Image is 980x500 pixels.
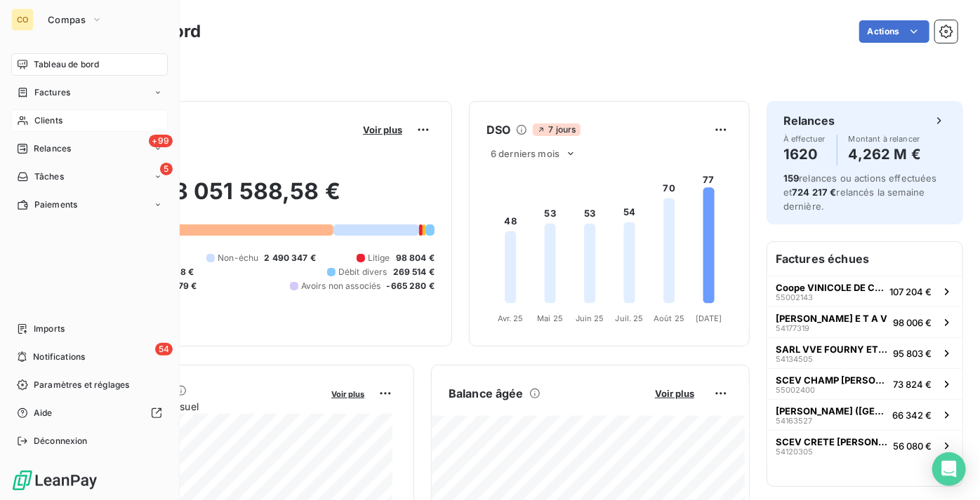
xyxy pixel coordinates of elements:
span: SARL VVE FOURNY ET FILS [776,344,887,355]
span: Voir plus [331,389,364,399]
span: Factures [34,86,70,99]
button: Actions [859,20,929,43]
span: 66 342 € [892,410,932,421]
span: 98 804 € [396,252,435,264]
span: 54177319 [776,324,809,332]
button: Coope VINICOLE DE CRAMANT55002143107 204 € [767,276,962,306]
img: Logo LeanPay [11,469,98,492]
span: 54134505 [776,355,813,363]
span: Relances [34,142,71,155]
span: Déconnexion [34,435,88,447]
span: Litige [368,252,390,264]
tspan: [DATE] [696,313,722,323]
span: Tableau de bord [34,58,99,71]
span: 55002400 [776,386,815,394]
span: -665 280 € [387,280,435,292]
div: Open Intercom Messenger [932,452,966,486]
span: Voir plus [655,388,694,399]
button: SARL VVE FOURNY ET FILS5413450595 803 € [767,337,962,368]
h6: Relances [783,112,835,129]
span: Paramètres et réglages [34,379,129,391]
h6: DSO [486,121,510,138]
tspan: Juin 25 [576,313,604,323]
div: CO [11,8,34,31]
span: Notifications [33,351,85,363]
span: Chiffre d'affaires mensuel [79,399,322,414]
span: Compas [48,14,86,25]
span: 107 204 € [889,286,932,297]
span: 7 jours [533,123,580,136]
span: [PERSON_NAME] E T A V [776,313,887,324]
button: Voir plus [359,123,406,136]
span: relances ou actions effectuées et relancés la semaine dernière. [783,173,937,212]
a: Aide [11,402,168,424]
button: Voir plus [651,387,698,400]
span: 54120305 [776,447,813,456]
span: Paiements [34,198,77,211]
span: +99 [149,135,173,147]
span: 5 [160,163,173,175]
span: 98 006 € [893,317,932,328]
span: 56 080 € [893,440,932,452]
button: SCEV CHAMP [PERSON_NAME]5500240073 824 € [767,368,962,399]
span: 54163527 [776,417,812,425]
span: Non-échu [218,252,258,264]
tspan: Avr. 25 [498,313,524,323]
span: Aide [34,407,53,419]
span: 2 490 347 € [264,252,316,264]
tspan: Août 25 [654,313,684,323]
button: [PERSON_NAME] E T A V5417731998 006 € [767,306,962,337]
span: Tâches [34,170,64,183]
span: Coope VINICOLE DE CRAMANT [776,282,884,293]
span: Imports [34,323,65,335]
span: Voir plus [363,124,402,135]
span: 159 [783,173,799,184]
span: Clients [34,114,62,127]
span: [PERSON_NAME] ([GEOGRAPHIC_DATA]) [776,405,887,417]
button: [PERSON_NAME] ([GEOGRAPHIC_DATA])5416352766 342 € [767,399,962,430]
span: 73 824 € [893,379,932,390]
tspan: Juil. 25 [616,313,644,323]
tspan: Mai 25 [537,313,563,323]
span: Avoirs non associés [301,280,381,292]
span: À effectuer [783,135,826,143]
button: Voir plus [327,387,369,400]
h2: 8 051 588,58 € [79,177,435,219]
span: 269 514 € [393,266,435,278]
button: SCEV CRETE [PERSON_NAME] ET FILS5412030556 080 € [767,430,962,461]
span: 95 803 € [893,348,932,359]
span: 6 derniers mois [491,148,559,159]
span: SCEV CHAMP [PERSON_NAME] [776,374,887,386]
h4: 4,262 M € [849,143,921,165]
span: Montant à relancer [849,135,921,143]
h6: Balance âgée [449,385,524,402]
span: Débit divers [338,266,388,278]
h4: 1620 [783,143,826,165]
span: SCEV CRETE [PERSON_NAME] ET FILS [776,436,887,447]
h6: Factures échues [767,242,962,276]
span: 54 [155,343,173,356]
span: 55002143 [776,293,813,302]
span: 724 217 € [792,187,836,198]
